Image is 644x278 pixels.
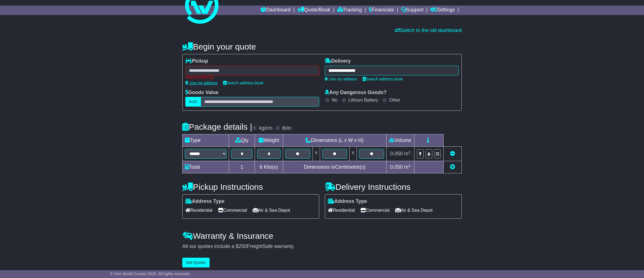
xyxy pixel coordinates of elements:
span: m [404,164,411,170]
a: Financials [369,6,394,15]
span: Commercial [360,206,389,215]
h4: Package details | [182,122,252,131]
td: 1 [229,161,255,173]
td: Kilo(s) [255,161,283,173]
span: 0.050 [390,164,403,170]
a: Search address book [363,77,403,81]
td: Total [183,161,229,173]
td: Type [183,134,229,147]
span: Commercial [218,206,247,215]
label: Lithium Battery [348,97,378,103]
span: 0.050 [390,151,403,156]
span: Residential [328,206,355,215]
h4: Delivery Instructions [325,182,462,191]
a: Use my address [325,77,357,81]
a: Search address book [223,81,263,85]
a: Dashboard [261,6,291,15]
span: 250 [239,243,247,249]
a: Settings [430,6,455,15]
td: Weight [255,134,283,147]
td: x [350,147,357,161]
label: kg/cm [259,125,272,131]
label: Any Dangerous Goods? [325,90,387,96]
td: Qty [229,134,255,147]
label: AUD [185,97,201,107]
label: Goods Value [185,90,218,96]
label: Address Type [185,198,225,205]
div: All our quotes include a $ FreightSafe warranty. [182,243,462,250]
td: Dimensions (L x W x H) [283,134,386,147]
a: Remove this item [450,151,455,156]
td: Dimensions in Centimetre(s) [283,161,386,173]
label: Delivery [325,58,351,64]
a: Support [401,6,424,15]
label: lb/in [282,125,291,131]
a: Switch to the old dashboard [395,28,462,33]
div: Please provide city [185,75,319,79]
span: Residential [185,206,212,215]
h4: Begin your quote [182,42,462,51]
h4: Pickup Instructions [182,182,319,191]
label: Address Type [328,198,367,205]
a: Add new item [450,164,455,170]
span: © One World Courier 2025. All rights reserved. [110,272,191,276]
a: Quote/Book [298,6,330,15]
span: m [404,151,411,156]
label: No [332,97,337,103]
td: x [313,147,320,161]
label: Other [389,97,400,103]
button: Get Quotes [182,258,210,267]
span: Air & Sea Depot [395,206,433,215]
a: Use my address [185,81,218,85]
h4: Warranty & Insurance [182,231,462,240]
sup: 3 [408,150,411,154]
label: Pickup [185,58,208,64]
span: 6 [260,164,262,170]
a: Tracking [337,6,362,15]
td: Volume [386,134,414,147]
sup: 3 [408,164,411,168]
span: Air & Sea Depot [253,206,290,215]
